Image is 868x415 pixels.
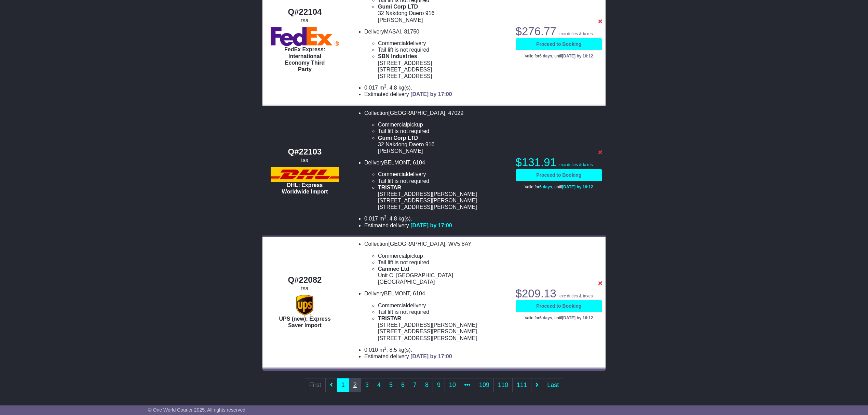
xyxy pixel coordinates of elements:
div: [GEOGRAPHIC_DATA] [378,279,509,285]
a: 3 [361,378,373,392]
div: Gumi Corp LTD [378,135,509,141]
span: m . [379,85,388,91]
div: [STREET_ADDRESS][PERSON_NAME] [378,322,509,328]
span: m . [379,216,388,222]
li: Delivery [364,159,509,210]
div: Q#22103 [266,147,344,157]
span: Commercial [378,171,407,177]
span: UPS (new): Express Saver Import [279,316,330,328]
span: Commercial [378,253,407,259]
span: MASAI [384,29,401,35]
li: Estimated delivery [364,91,509,97]
span: 6 days [539,54,552,58]
span: $ [516,25,556,38]
span: 0.017 [364,216,378,222]
sup: 3 [384,215,386,219]
span: [GEOGRAPHIC_DATA] [388,110,445,116]
div: [STREET_ADDRESS] [378,66,509,73]
a: Proceed to Booking [516,300,602,312]
div: Q#22082 [266,275,344,285]
span: kg(s). [398,216,412,222]
span: 276.77 [522,25,556,38]
img: FedEx Express: International Economy Third Party [271,27,339,46]
li: Tail lift is not required [378,46,509,53]
a: 1 [337,378,349,392]
span: [DATE] by 16:12 [562,316,593,320]
a: 7 [409,378,421,392]
div: [STREET_ADDRESS][PERSON_NAME] [378,197,509,204]
span: © One World Courier 2025. All rights reserved. [148,407,247,413]
a: Last [543,378,563,392]
span: 8.5 [389,347,397,353]
span: BELMONT [384,160,410,165]
div: tsa [266,285,344,292]
span: 6 days [539,316,552,320]
span: , 6104 [410,160,425,165]
span: , 81750 [401,29,419,35]
li: delivery [378,171,509,177]
a: Proceed to Booking [516,38,602,50]
div: TRISTAR [378,315,509,322]
sup: 3 [384,84,386,89]
div: 32 Nakdong Daero 916 [378,10,509,16]
span: , WV5 8AY [445,241,472,247]
li: pickup [378,253,509,259]
span: $ [516,156,556,169]
div: TRISTAR [378,184,509,191]
p: Valid for , until [516,185,602,189]
li: delivery [378,302,509,309]
span: [DATE] by 17:00 [410,353,452,359]
span: , 47029 [445,110,463,116]
li: Estimated delivery [364,353,509,360]
li: Tail lift is not required [378,178,509,184]
span: Commercial [378,122,407,128]
sup: 3 [384,346,386,351]
div: [STREET_ADDRESS][PERSON_NAME] [378,335,509,342]
span: DHL: Express Worldwide Import [282,182,328,195]
div: Gumi Corp LTD [378,3,509,10]
a: Proceed to Booking [516,169,602,181]
div: [STREET_ADDRESS][PERSON_NAME] [378,328,509,335]
div: [STREET_ADDRESS] [378,73,509,79]
span: exc duties & taxes [559,294,593,298]
li: Delivery [364,28,509,79]
span: 4.8 [389,85,397,91]
span: 6 days [539,185,552,189]
li: Tail lift is not required [378,259,509,266]
div: 32 Nakdong Daero 916 [378,141,509,148]
span: kg(s). [398,347,412,353]
span: FedEx Express: International Economy Third Party [284,46,325,72]
div: tsa [266,157,344,163]
a: 9 [433,378,445,392]
div: [PERSON_NAME] [378,148,509,154]
span: 0.010 [364,347,378,353]
span: [DATE] by 16:12 [562,54,593,58]
span: [DATE] by 17:00 [410,91,452,97]
div: Q#22104 [266,7,344,17]
p: Valid for , until [516,316,602,320]
li: pickup [378,121,509,128]
div: [STREET_ADDRESS][PERSON_NAME] [378,204,509,210]
span: 209.13 [522,287,556,300]
a: 5 [385,378,397,392]
li: Delivery [364,290,509,341]
div: SBN Industries [378,53,509,59]
span: [DATE] by 16:12 [562,185,593,189]
span: Commercial [378,40,407,46]
span: m . [379,347,388,353]
a: 8 [421,378,433,392]
span: Commercial [378,303,407,308]
li: Tail lift is not required [378,128,509,134]
li: Collection [364,241,509,285]
span: [GEOGRAPHIC_DATA] [388,241,445,247]
a: 10 [445,378,460,392]
span: $ [516,287,556,300]
a: 6 [397,378,409,392]
span: 4.8 [389,216,397,222]
img: DHL: Express Worldwide Import [271,167,339,182]
div: Unit C, [GEOGRAPHIC_DATA] [378,272,509,279]
li: Collection [364,110,509,154]
span: 0.017 [364,85,378,91]
span: BELMONT [384,291,410,296]
div: [STREET_ADDRESS][PERSON_NAME] [378,191,509,197]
